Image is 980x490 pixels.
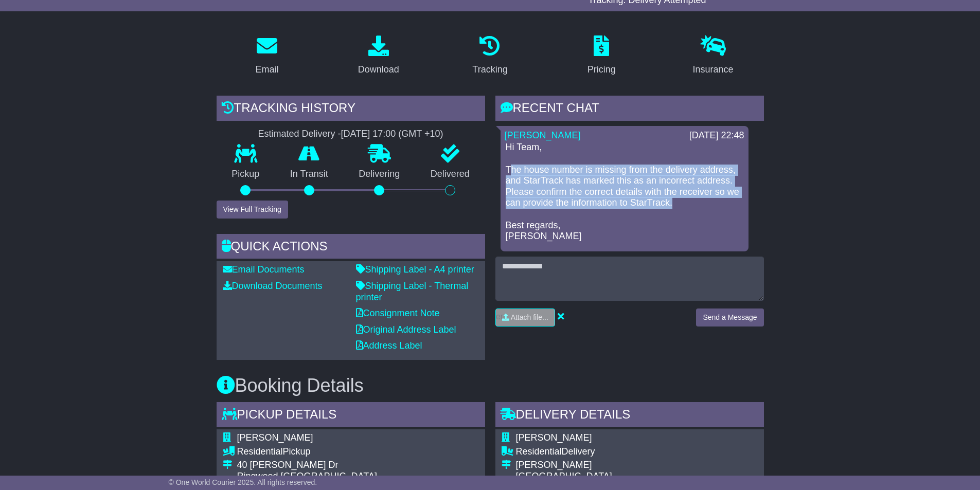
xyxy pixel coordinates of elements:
div: Ringwood [GEOGRAPHIC_DATA] [237,471,479,482]
span: Residential [237,446,283,457]
p: In Transit [275,169,344,180]
div: RECENT CHAT [495,96,764,123]
a: Original Address Label [356,324,456,335]
p: Hi Team, The house number is missing from the delivery address, and StarTrack has marked this as ... [506,142,743,242]
p: Delivered [415,169,485,180]
div: [DATE] 17:00 (GMT +10) [341,129,443,140]
button: Send a Message [696,308,763,326]
a: Email [248,32,285,80]
div: Pricing [587,63,616,77]
h3: Booking Details [217,375,764,396]
div: Quick Actions [217,234,485,262]
a: Insurance [686,32,740,80]
span: Residential [516,446,562,457]
div: [GEOGRAPHIC_DATA] [516,471,758,482]
div: Pickup Details [217,402,485,430]
a: Shipping Label - A4 printer [356,264,474,275]
div: Tracking history [217,96,485,123]
a: Email Documents [223,264,305,275]
div: Delivery [516,446,758,458]
div: Download [358,63,399,77]
div: Delivery Details [495,402,764,430]
span: [PERSON_NAME] [237,432,313,443]
a: Pricing [581,32,622,80]
div: [PERSON_NAME] [516,460,758,471]
div: [DATE] 22:48 [689,130,744,141]
a: [PERSON_NAME] [505,130,581,140]
div: Email [255,63,278,77]
button: View Full Tracking [217,201,288,219]
span: © One World Courier 2025. All rights reserved. [169,478,317,486]
div: 40 [PERSON_NAME] Dr [237,460,479,471]
a: Download Documents [223,281,323,291]
a: Shipping Label - Thermal printer [356,281,469,302]
div: Estimated Delivery - [217,129,485,140]
a: Download [351,32,406,80]
p: Delivering [344,169,416,180]
a: Address Label [356,340,422,351]
div: Pickup [237,446,479,458]
span: [PERSON_NAME] [516,432,592,443]
div: Tracking [472,63,507,77]
p: Pickup [217,169,275,180]
div: Insurance [693,63,734,77]
a: Tracking [466,32,514,80]
a: Consignment Note [356,308,440,318]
